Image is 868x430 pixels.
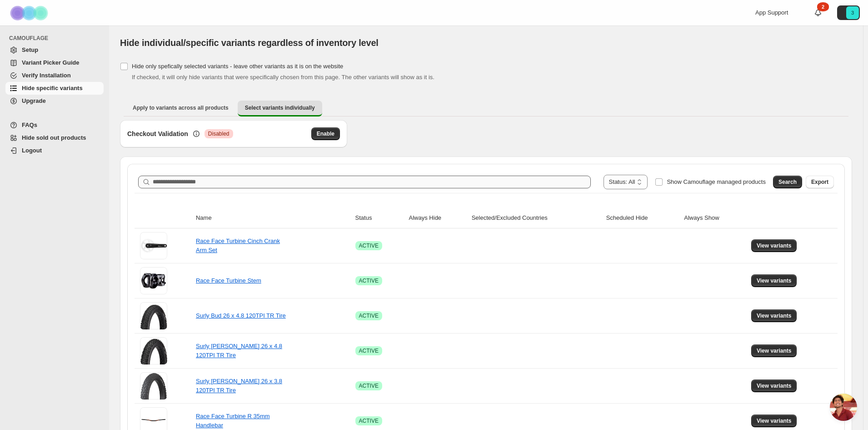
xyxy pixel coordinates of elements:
a: Surly [PERSON_NAME] 26 x 3.8 120TPI TR Tire [196,378,282,394]
span: View variants [757,417,792,425]
button: View variants [751,379,797,392]
span: Disabled [208,130,229,137]
span: View variants [757,242,792,249]
span: Hide sold out products [22,134,86,141]
span: Avatar with initials 3 [846,6,859,19]
span: Export [811,178,828,186]
a: Variant Picker Guide [5,56,104,69]
a: Hide sold out products [5,132,104,144]
span: ACTIVE [359,382,379,390]
text: 3 [851,10,854,15]
img: Race Face Turbine Stem [140,267,167,294]
span: View variants [757,347,792,354]
span: CAMOUFLAGE [9,35,105,42]
span: If checked, it will only hide variants that were specifically chosen from this page. The other va... [132,74,434,81]
a: Race Face Turbine Stem [196,277,261,284]
th: Selected/Excluded Countries [469,208,604,228]
span: Show Camouflage managed products [667,178,766,185]
span: ACTIVE [359,277,379,284]
span: Hide specific variants [22,85,83,91]
a: Surly [PERSON_NAME] 26 x 4.8 120TPI TR Tire [196,343,282,359]
a: Race Face Turbine Cinch Crank Arm Set [196,238,280,253]
a: Logout [5,144,104,157]
img: Camouflage [7,0,53,25]
span: ACTIVE [359,347,379,354]
span: Select variants individually [245,104,315,111]
span: Logout [22,147,42,154]
th: Always Hide [406,208,469,228]
a: Surly Bud 26 x 4.8 120TPI TR Tire [196,312,286,319]
button: Enable [311,127,340,140]
th: Name [193,208,353,228]
span: Apply to variants across all products [133,104,229,111]
th: Scheduled Hide [604,208,682,228]
span: FAQs [22,121,37,128]
button: View variants [751,309,797,322]
th: Status [353,208,406,228]
button: Search [773,176,802,188]
h3: Checkout Validation [127,129,188,138]
span: ACTIVE [359,242,379,249]
img: Surly Nate 26 x 3.8 120TPI TR Tire [140,372,167,400]
img: Surly Lou 26 x 4.8 120TPI TR Tire [140,337,167,364]
button: Avatar with initials 3 [837,5,860,20]
span: Setup [22,46,38,53]
button: View variants [751,239,797,252]
img: Surly Bud 26 x 4.8 120TPI TR Tire [140,302,167,329]
div: Open chat [830,394,857,421]
a: FAQs [5,119,104,132]
a: Setup [5,44,104,56]
a: Race Face Turbine R 35mm Handlebar [196,413,270,429]
span: ACTIVE [359,417,379,425]
a: Hide specific variants [5,82,104,95]
button: View variants [751,344,797,357]
div: 2 [817,2,829,11]
span: Variant Picker Guide [22,59,79,66]
span: Upgrade [22,97,46,104]
span: Hide only spefically selected variants - leave other variants as it is on the website [132,63,343,70]
span: View variants [757,312,792,319]
span: Search [778,178,797,186]
span: ACTIVE [359,312,379,319]
button: Select variants individually [238,101,322,116]
span: App Support [755,9,788,16]
th: Always Show [681,208,748,228]
span: Enable [317,130,334,137]
a: Upgrade [5,95,104,107]
button: Apply to variants across all products [125,101,236,115]
span: Hide individual/specific variants regardless of inventory level [120,38,379,48]
span: Verify Installation [22,72,71,79]
a: Verify Installation [5,69,104,82]
button: View variants [751,274,797,287]
a: 2 [813,8,823,17]
span: View variants [757,382,792,390]
img: Race Face Turbine Cinch Crank Arm Set [140,232,167,259]
span: View variants [757,277,792,284]
button: Export [806,176,834,188]
button: View variants [751,415,797,427]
